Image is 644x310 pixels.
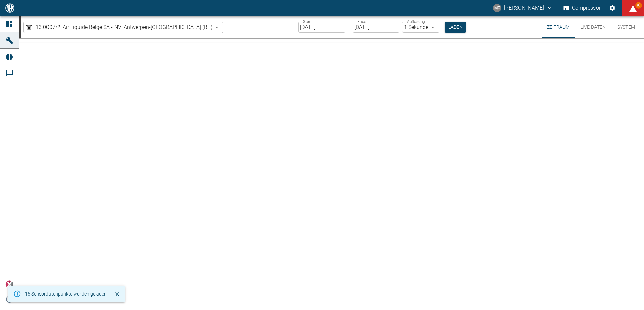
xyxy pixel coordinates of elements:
img: Xplore Logo [5,280,13,288]
button: Schließen [112,289,122,299]
div: 1 Sekunde [402,22,439,33]
span: 13.0007/2_Air Liquide Belge SA - NV_Antwerpen-[GEOGRAPHIC_DATA] (BE) [36,23,212,31]
button: Zeitraum [542,16,575,38]
button: marc.philipps@neac.de [492,2,554,14]
span: 80 [635,2,642,9]
div: 16 Sensordatenpunkte wurden geladen [25,288,107,300]
p: – [347,23,351,31]
button: Live-Daten [575,16,611,38]
button: Compressor [562,2,602,14]
button: System [611,16,641,38]
button: Laden [445,22,466,33]
label: Ende [357,19,366,24]
input: DD.MM.YYYY [298,22,345,33]
img: logo [5,3,15,12]
button: Einstellungen [606,2,618,14]
label: Start [303,19,312,24]
input: DD.MM.YYYY [353,22,399,33]
label: Auflösung [407,19,425,24]
a: 13.0007/2_Air Liquide Belge SA - NV_Antwerpen-[GEOGRAPHIC_DATA] (BE) [25,23,212,31]
div: MP [493,4,501,12]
